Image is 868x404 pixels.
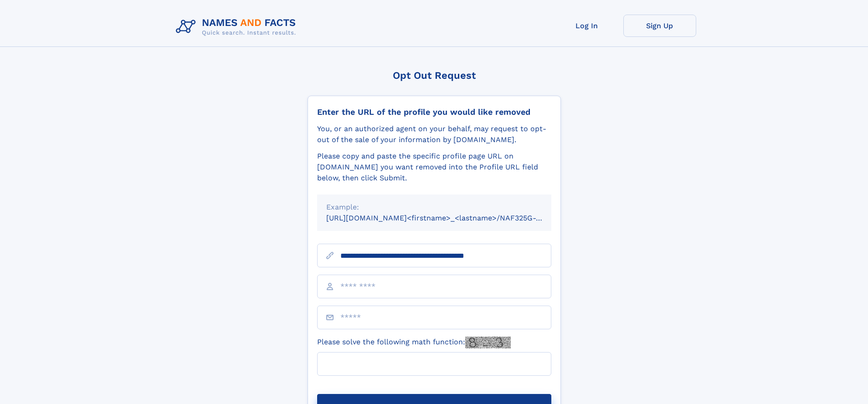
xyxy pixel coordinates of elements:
div: Enter the URL of the profile you would like removed [317,107,551,117]
small: [URL][DOMAIN_NAME]<firstname>_<lastname>/NAF325G-xxxxxxxx [326,214,569,222]
a: Sign Up [623,15,696,37]
a: Log In [550,15,623,37]
label: Please solve the following math function: [317,337,511,348]
img: Logo Names and Facts [172,15,303,39]
div: Please copy and paste the specific profile page URL on [DOMAIN_NAME] you want removed into the Pr... [317,151,551,184]
div: Example: [326,202,542,213]
div: You, or an authorized agent on your behalf, may request to opt-out of the sale of your informatio... [317,123,551,145]
div: Opt Out Request [308,70,561,81]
